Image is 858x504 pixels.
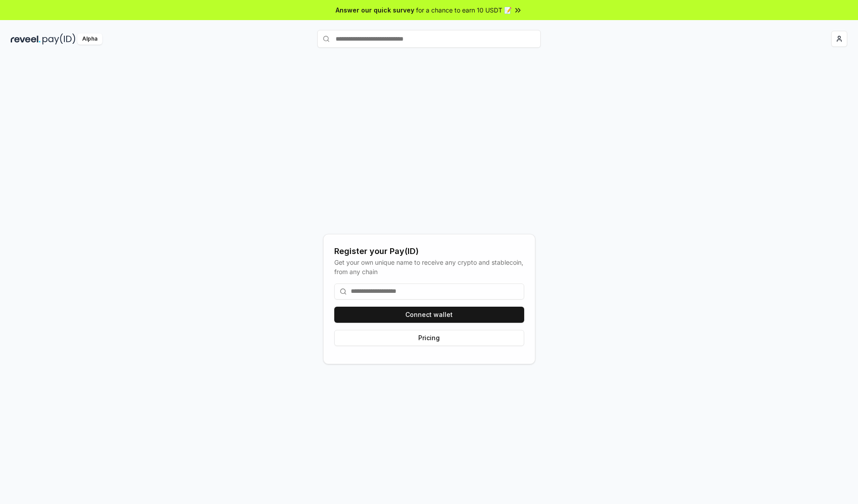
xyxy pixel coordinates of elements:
button: Pricing [334,330,524,346]
button: Connect wallet [334,307,524,323]
span: for a chance to earn 10 USDT 📝 [416,5,512,15]
img: pay_id [42,33,76,45]
img: reveel_dark [11,33,41,45]
div: Register your Pay(ID) [334,245,524,258]
span: Answer our quick survey [336,5,414,15]
div: Alpha [77,33,102,45]
div: Get your own unique name to receive any crypto and stablecoin, from any chain [334,258,524,276]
